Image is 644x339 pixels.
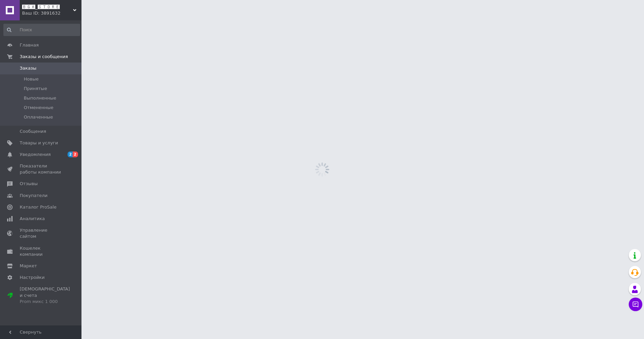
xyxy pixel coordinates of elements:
[20,286,70,305] span: [DEMOGRAPHIC_DATA] и счета
[22,4,73,10] span: 🅱🅶🅰_🆂🆃🅾🆁🅴
[3,24,80,36] input: Поиск
[20,140,58,146] span: Товары и услуги
[68,151,73,157] span: 2
[22,10,81,16] div: Ваш ID: 3891632
[629,298,642,311] button: Чат с покупателем
[73,151,78,157] span: 2
[24,76,39,82] span: Новые
[20,42,39,48] span: Главная
[20,263,37,269] span: Маркет
[20,193,48,199] span: Покупатели
[20,227,63,239] span: Управление сайтом
[24,114,53,120] span: Оплаченные
[20,128,46,135] span: Сообщения
[20,151,51,158] span: Уведомления
[20,204,56,210] span: Каталог ProSale
[20,274,44,281] span: Настройки
[24,86,47,92] span: Принятые
[24,95,56,101] span: Выполненные
[20,245,63,257] span: Кошелек компании
[20,54,68,60] span: Заказы и сообщения
[20,163,63,175] span: Показатели работы компании
[20,65,36,71] span: Заказы
[20,216,45,222] span: Аналитика
[20,181,38,187] span: Отзывы
[20,299,70,305] div: Prom микс 1 000
[24,105,53,111] span: Отмененные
